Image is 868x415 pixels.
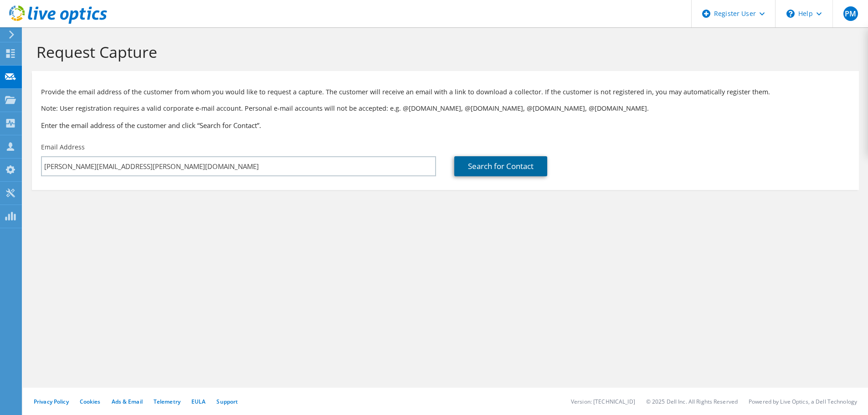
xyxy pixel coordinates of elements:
[646,398,738,405] li: © 2025 Dell Inc. All Rights Reserved
[454,156,547,176] a: Search for Contact
[216,398,238,405] a: Support
[786,10,795,18] svg: \n
[749,398,857,405] li: Powered by Live Optics, a Dell Technology
[41,143,85,152] label: Email Address
[34,398,69,405] a: Privacy Policy
[843,6,858,21] span: PM
[571,398,635,405] li: Version: [TECHNICAL_ID]
[36,42,850,61] h1: Request Capture
[191,398,205,405] a: EULA
[41,103,850,113] p: Note: User registration requires a valid corporate e-mail account. Personal e-mail accounts will ...
[41,87,850,97] p: Provide the email address of the customer from whom you would like to request a capture. The cust...
[112,398,143,405] a: Ads & Email
[80,398,101,405] a: Cookies
[41,120,850,130] h3: Enter the email address of the customer and click “Search for Contact”.
[154,398,180,405] a: Telemetry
